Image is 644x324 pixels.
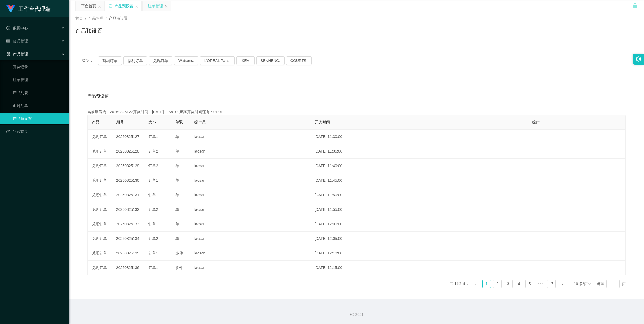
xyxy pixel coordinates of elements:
[81,1,96,11] div: 平台首页
[75,16,83,20] span: 首页
[190,144,310,159] td: laosan
[148,266,158,270] span: 订单1
[13,87,65,98] a: 产品列表
[6,26,28,30] span: 数据中心
[88,246,112,261] td: 兑现订单
[88,144,112,159] td: 兑现订单
[116,120,124,124] span: 期号
[493,280,502,288] li: 2
[148,178,158,182] span: 订单1
[525,280,534,288] li: 5
[87,93,109,99] span: 产品预设值
[6,39,10,43] i: 图标: table
[236,56,255,65] button: IKEA.
[175,251,183,255] span: 多件
[75,27,102,35] h1: 产品预设置
[190,188,310,202] td: laosan
[112,188,144,202] td: 20250825131
[6,126,65,137] a: 图标: dashboard平台首页
[123,56,147,65] button: 福利订单
[88,130,112,144] td: 兑现订单
[13,74,65,85] a: 注单管理
[88,188,112,202] td: 兑现订单
[175,266,183,270] span: 多件
[526,280,534,288] a: 5
[106,16,107,20] span: /
[148,135,158,139] span: 订单1
[6,5,15,13] img: logo.9652507e.png
[88,261,112,275] td: 兑现订单
[109,4,112,8] i: 图标: sync
[597,280,626,288] div: 跳至 页
[175,207,179,212] span: 单
[474,282,477,286] i: 图标: left
[286,56,312,65] button: COURTS.
[148,164,158,168] span: 订单2
[88,217,112,232] td: 兑现订单
[88,159,112,173] td: 兑现订单
[6,52,28,56] span: 产品管理
[175,193,179,197] span: 单
[190,246,310,261] td: laosan
[73,312,640,318] div: 2021
[148,120,156,124] span: 大小
[112,130,144,144] td: 20250825127
[190,232,310,246] td: laosan
[149,56,172,65] button: 兑现订单
[85,16,86,20] span: /
[310,188,528,202] td: [DATE] 11:50:00
[175,135,179,139] span: 单
[558,280,566,288] li: 下一页
[483,280,491,288] a: 1
[190,159,310,173] td: laosan
[190,173,310,188] td: laosan
[148,207,158,212] span: 订单2
[636,56,642,62] i: 图标: setting
[88,202,112,217] td: 兑现订单
[175,222,179,226] span: 单
[148,193,158,197] span: 订单1
[175,149,179,153] span: 单
[98,56,122,65] button: 商城订单
[310,144,528,159] td: [DATE] 11:35:00
[115,1,133,11] div: 产品预设置
[310,261,528,275] td: [DATE] 12:15:00
[112,217,144,232] td: 20250825133
[633,3,638,8] i: 图标: unlock
[200,56,235,65] button: L'ORÉAL Paris.
[310,173,528,188] td: [DATE] 11:45:00
[574,280,588,288] div: 10 条/页
[6,39,28,43] span: 会员管理
[175,178,179,182] span: 单
[112,159,144,173] td: 20250825129
[310,246,528,261] td: [DATE] 12:10:00
[148,251,158,255] span: 订单1
[109,16,128,20] span: 产品预设置
[112,144,144,159] td: 20250825128
[450,280,469,288] li: 共 162 条，
[88,173,112,188] td: 兑现订单
[88,16,103,20] span: 产品管理
[310,217,528,232] td: [DATE] 12:00:00
[190,261,310,275] td: laosan
[310,130,528,144] td: [DATE] 11:30:00
[112,173,144,188] td: 20250825130
[504,280,512,288] a: 3
[175,164,179,168] span: 单
[310,159,528,173] td: [DATE] 11:40:00
[315,120,330,124] span: 开奖时间
[13,100,65,111] a: 即时注单
[92,120,99,124] span: 产品
[536,280,545,288] span: •••
[148,222,158,226] span: 订单1
[88,232,112,246] td: 兑现订单
[547,280,556,288] li: 17
[515,280,523,288] li: 4
[536,280,545,288] li: 向后 5 页
[560,282,564,286] i: 图标: right
[190,202,310,217] td: laosan
[148,236,158,241] span: 订单2
[148,149,158,153] span: 订单2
